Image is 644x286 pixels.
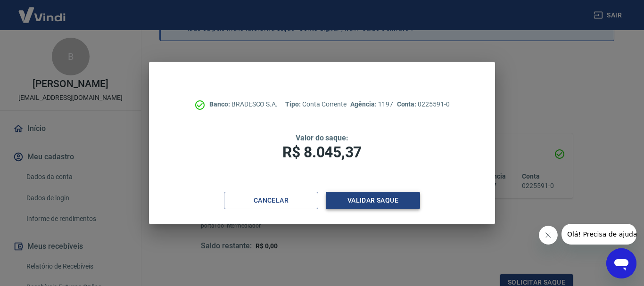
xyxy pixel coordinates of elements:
span: Tipo: [285,100,302,108]
p: Conta Corrente [285,99,347,109]
span: Agência: [350,100,378,108]
span: R$ 8.045,37 [282,143,362,161]
iframe: Fechar mensagem [539,226,558,245]
span: Banco: [209,100,231,108]
button: Cancelar [224,192,318,209]
p: 1197 [350,99,393,109]
span: Valor do saque: [296,133,348,142]
span: Olá! Precisa de ajuda? [6,7,79,14]
p: BRADESCO S.A. [209,99,278,109]
iframe: Botão para abrir a janela de mensagens [606,248,636,278]
span: Conta: [397,100,418,108]
p: 0225591-0 [397,99,450,109]
button: Validar saque [326,192,420,209]
iframe: Mensagem da empresa [561,224,636,245]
